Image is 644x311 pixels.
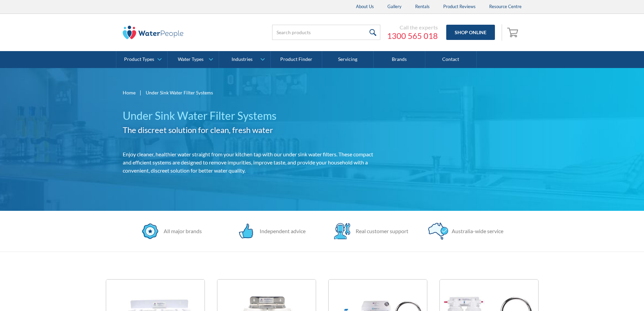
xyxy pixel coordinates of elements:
a: Contact [425,51,477,68]
div: Under Sink Water Filter Systems [146,89,213,96]
a: Servicing [322,51,374,68]
input: Search products [272,25,380,40]
p: Enjoy cleaner, healthier water straight from your kitchen tap with our under sink water filters. ... [123,150,382,175]
div: Independent advice [256,227,306,235]
img: shopping cart [507,27,520,38]
h2: The discreet solution for clean, fresh water [123,124,382,136]
a: 1300 565 018 [387,31,438,41]
div: Industries [232,57,253,62]
a: Product Finder [271,51,322,68]
div: All major brands [160,227,202,235]
a: Shop Online [446,25,495,40]
a: Product Types [116,51,167,68]
img: The Water People [123,26,184,39]
div: Australia-wide service [448,227,503,235]
a: Home [123,89,136,96]
a: Water Types [168,51,219,68]
div: Product Types [124,57,154,62]
div: Real customer support [352,227,408,235]
a: Brands [374,51,425,68]
div: Water Types [178,57,204,62]
a: Industries [219,51,270,68]
a: Open cart [505,24,522,41]
div: Call the experts [387,24,438,31]
h1: Under Sink Water Filter Systems [123,108,382,124]
div: | [139,88,142,96]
